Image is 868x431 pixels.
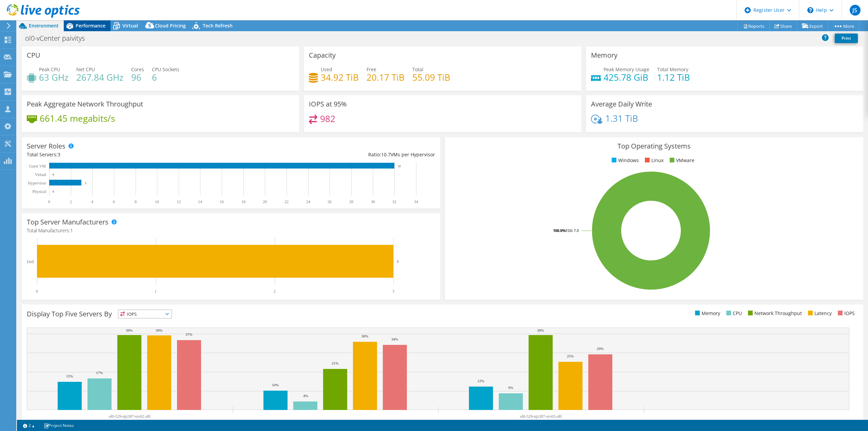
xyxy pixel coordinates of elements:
[155,22,186,29] span: Cloud Pricing
[414,199,418,204] text: 34
[53,173,54,176] text: 0
[122,22,138,29] span: Virtual
[85,181,86,185] text: 3
[591,52,617,59] h3: Memory
[605,115,638,122] h4: 1.31 TiB
[263,199,267,204] text: 20
[309,100,347,108] h3: IOPS at 95%
[220,199,224,204] text: 16
[321,74,359,81] h4: 34.92 TiB
[91,199,93,204] text: 4
[131,74,144,81] h4: 96
[807,7,813,13] svg: \n
[397,259,399,263] text: 3
[836,310,855,317] li: IOPS
[32,189,46,194] text: Physical
[657,74,690,81] h4: 1.12 TiB
[274,289,276,294] text: 2
[835,34,858,43] a: Print
[591,100,652,108] h3: Average Daily Write
[553,228,566,233] tspan: 100.0%
[604,74,649,81] h4: 425.78 GiB
[508,386,513,390] text: 9%
[746,310,802,317] li: Network Throughput
[806,310,832,317] li: Latency
[29,22,59,29] span: Environment
[27,218,108,226] h3: Top Server Manufacturers
[520,414,562,419] text: ol0-529-njz307-srv03.ol0
[109,414,151,419] text: ol0-529-njz307-srv02.ol0
[328,199,332,204] text: 26
[693,310,720,317] li: Memory
[392,199,396,204] text: 32
[27,100,143,108] h3: Peak Aggregate Network Throughput
[604,66,649,73] span: Peak Memory Usage
[203,22,233,29] span: Tech Refresh
[725,310,742,317] li: CPU
[477,379,484,383] text: 12%
[96,371,103,375] text: 17%
[48,199,50,204] text: 0
[155,289,157,294] text: 1
[58,151,60,158] span: 3
[22,35,95,42] h1: ol0-vCenter paivitys
[392,289,394,294] text: 3
[850,5,861,16] span: JS
[152,74,179,81] h4: 6
[35,172,46,177] text: Virtual
[391,337,398,341] text: 34%
[27,151,231,158] div: Total Servers:
[610,157,639,164] li: Windows
[185,332,192,336] text: 37%
[131,66,144,73] span: Cores
[155,199,159,204] text: 10
[769,21,797,31] a: Share
[367,74,405,81] h4: 20.17 TiB
[537,328,544,332] text: 39%
[66,374,73,378] text: 15%
[27,227,435,234] h4: Total Manufacturers:
[349,199,353,204] text: 28
[177,199,181,204] text: 12
[28,181,46,185] text: Hypervisor
[272,383,279,387] text: 10%
[36,289,38,294] text: 0
[320,115,335,122] h4: 982
[29,164,46,169] text: Guest VM
[371,199,375,204] text: 30
[113,199,115,204] text: 6
[303,394,308,398] text: 4%
[309,52,336,59] h3: Capacity
[135,199,137,204] text: 8
[156,328,162,332] text: 39%
[76,66,95,73] span: Net CPU
[39,66,60,73] span: Peak CPU
[27,142,65,150] h3: Server Roles
[76,22,105,29] span: Performance
[361,334,368,338] text: 36%
[39,74,68,81] h4: 63 GHz
[412,66,423,73] span: Total
[412,74,450,81] h4: 55.09 TiB
[152,66,179,73] span: CPU Sockets
[40,115,115,122] h4: 661.45 megabits/s
[53,190,54,193] text: 0
[18,421,39,430] a: 2
[398,164,401,168] text: 32
[321,66,332,73] span: Used
[643,157,664,164] li: Linux
[737,21,770,31] a: Reports
[657,66,688,73] span: Total Memory
[828,21,860,31] a: More
[118,310,172,318] span: IOPS
[450,142,858,150] h3: Top Operating Systems
[367,66,376,73] span: Free
[332,361,338,365] text: 21%
[306,199,310,204] text: 24
[70,227,73,234] span: 1
[567,354,574,358] text: 25%
[198,199,202,204] text: 14
[27,52,40,59] h3: CPU
[39,421,79,430] a: Project Notes
[76,74,123,81] h4: 267.84 GHz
